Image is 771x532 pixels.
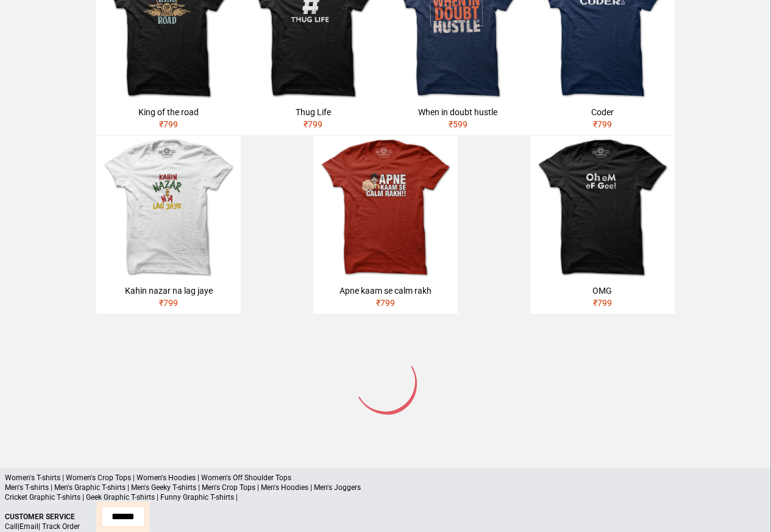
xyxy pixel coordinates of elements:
[376,298,395,308] span: ₹ 799
[535,285,670,297] div: OMG
[313,136,458,280] img: APNE-KAAM-SE-CALM.jpg
[96,136,241,280] img: kahin-nazar-na-lag-jaye.jpg
[318,285,453,297] div: Apne kaam se calm rakh
[5,492,766,502] p: Cricket Graphic T-shirts | Geek Graphic T-shirts | Funny Graphic T-shirts |
[5,483,766,492] p: Men's T-shirts | Men's Graphic T-shirts | Men's Geeky T-shirts | Men's Crop Tops | Men's Hoodies ...
[530,136,675,314] a: OMG₹799
[5,522,18,531] a: Call
[593,119,612,129] span: ₹ 799
[391,106,525,118] div: When in doubt hustle
[593,298,612,308] span: ₹ 799
[530,136,675,280] img: omg.jpg
[304,119,322,129] span: ₹ 799
[101,285,236,297] div: Kahin nazar na lag jaye
[159,298,178,308] span: ₹ 799
[313,136,458,314] a: Apne kaam se calm rakh₹799
[96,136,241,314] a: Kahin nazar na lag jaye₹799
[5,522,766,531] p: | |
[535,106,670,118] div: Coder
[246,106,380,118] div: Thug Life
[5,512,766,522] p: Customer Service
[20,522,38,531] a: Email
[159,119,178,129] span: ₹ 799
[5,473,766,483] p: Women's T-shirts | Women's Crop Tops | Women's Hoodies | Women's Off Shoulder Tops
[42,522,80,531] a: Track Order
[449,119,467,129] span: ₹ 599
[101,106,236,118] div: King of the road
